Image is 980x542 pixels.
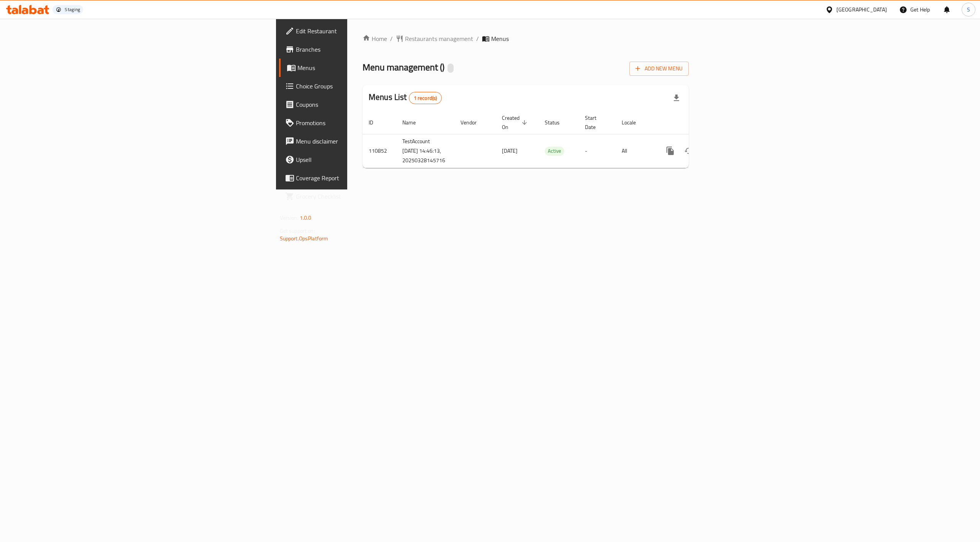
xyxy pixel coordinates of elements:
a: Support.OpsPlatform [280,233,328,243]
span: Promotions [296,118,434,127]
span: 1 record(s) [409,95,442,102]
table: enhanced table [363,111,741,168]
span: Active [545,147,564,155]
a: Grocery Checklist [279,187,440,206]
span: Start Date [585,113,606,132]
button: Change Status [679,142,698,160]
h2: Menus List [369,91,442,104]
button: more [661,142,679,160]
span: Coupons [296,100,434,109]
span: ID [369,118,383,127]
span: [DATE] [502,146,518,156]
div: Total records count [409,92,442,104]
a: Branches [279,40,440,59]
a: Upsell [279,150,440,169]
span: Edit Restaurant [296,26,434,36]
a: Menus [279,59,440,77]
span: Choice Groups [296,82,434,91]
li: / [476,34,479,43]
span: Coverage Report [296,173,434,183]
span: S [967,5,970,14]
span: Branches [296,45,434,54]
div: [GEOGRAPHIC_DATA] [836,5,887,14]
div: Staging [65,7,80,13]
a: Promotions [279,114,440,132]
span: Upsell [296,155,434,164]
nav: breadcrumb [363,34,689,43]
span: Name [402,118,426,127]
a: Menu disclaimer [279,132,440,150]
span: Status [545,118,570,127]
a: Coverage Report [279,169,440,187]
span: Grocery Checklist [296,192,434,201]
span: Created On [502,113,529,132]
span: Get support on: [280,226,315,236]
span: Vendor [461,118,487,127]
span: Menus [297,63,434,72]
span: 1.0.0 [300,213,312,223]
a: Choice Groups [279,77,440,95]
span: Menus [491,34,509,43]
span: Locale [622,118,646,127]
td: All [616,134,655,168]
span: Version: [280,213,299,223]
a: Coupons [279,95,440,114]
div: Export file [667,89,686,107]
td: - [579,134,616,168]
a: Edit Restaurant [279,22,440,40]
span: Menu disclaimer [296,137,434,146]
span: Add New Menu [635,64,683,73]
button: Add New Menu [629,62,689,76]
th: Actions [655,111,741,134]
